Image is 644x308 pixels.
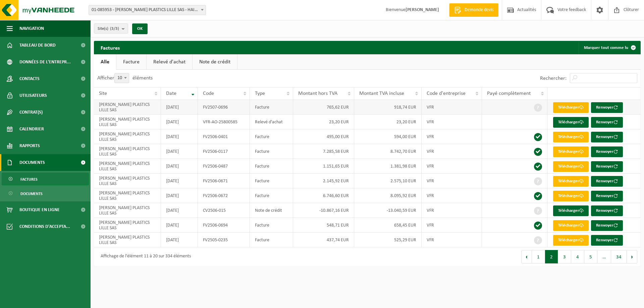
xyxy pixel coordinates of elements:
span: 10 [115,73,129,83]
a: Télécharger [553,161,589,172]
a: Demande devis [449,3,498,17]
td: [DATE] [161,159,198,174]
span: Documents [20,187,43,200]
td: FV2506-0694 [198,218,250,233]
button: Site(s)(3/3) [94,23,128,34]
span: Site(s) [98,24,119,34]
td: 548,71 EUR [293,218,354,233]
td: [DATE] [161,203,198,218]
a: Télécharger [553,146,589,157]
td: FV2507-0696 [198,100,250,115]
td: 525,29 EUR [354,233,422,247]
strong: [PERSON_NAME] [406,7,439,12]
td: VFR [422,218,482,233]
span: Factures [20,173,38,186]
a: Factures [2,173,89,185]
a: Télécharger [553,117,589,128]
h2: Factures [94,41,126,54]
td: [DATE] [161,233,198,247]
button: OK [132,23,148,34]
button: Next [627,250,637,263]
span: Demande devis [463,7,495,13]
a: Télécharger [553,176,589,187]
span: Conditions d'accepta... [19,218,70,235]
td: Note de crédit [250,203,293,218]
button: Renvoyer [591,176,623,187]
a: Alle [94,54,116,70]
td: VFR [422,203,482,218]
td: [PERSON_NAME] PLASTICS LILLE SAS [94,115,161,129]
td: CV2506-015 [198,203,250,218]
td: -10.867,16 EUR [293,203,354,218]
button: Renvoyer [591,117,623,128]
a: Télécharger [553,132,589,142]
span: Tableau de bord [19,37,56,54]
td: VFR [422,115,482,129]
td: VFR [422,233,482,247]
td: 23,20 EUR [354,115,422,129]
td: VFR [422,174,482,188]
button: 4 [571,250,584,263]
button: Renvoyer [591,235,623,246]
td: 2.145,92 EUR [293,174,354,188]
span: Données de l'entrepr... [19,54,71,70]
td: 495,00 EUR [293,129,354,144]
span: Type [255,91,265,96]
span: Calendrier [19,121,44,137]
td: [DATE] [161,218,198,233]
td: FV2506-0487 [198,159,250,174]
button: 1 [532,250,545,263]
td: FV2506-0401 [198,129,250,144]
span: Payé complètement [487,91,531,96]
td: VFR [422,159,482,174]
td: Facture [250,100,293,115]
span: Montant hors TVA [298,91,337,96]
td: 2.575,10 EUR [354,174,422,188]
td: VFR [422,100,482,115]
button: 2 [545,250,558,263]
td: [DATE] [161,174,198,188]
span: Montant TVA incluse [359,91,404,96]
td: Relevé d'achat [250,115,293,129]
span: 01-085953 - GREIF PLASTICS LILLE SAS - HAISNES CEDEX [89,5,206,15]
span: Site [99,91,107,96]
td: [DATE] [161,144,198,159]
td: 1.381,98 EUR [354,159,422,174]
td: [PERSON_NAME] PLASTICS LILLE SAS [94,159,161,174]
span: Date [166,91,176,96]
span: Boutique en ligne [19,201,60,218]
td: [DATE] [161,115,198,129]
td: FV2506-0671 [198,174,250,188]
td: 7.285,58 EUR [293,144,354,159]
td: 1.151,65 EUR [293,159,354,174]
td: [DATE] [161,129,198,144]
div: Affichage de l'élément 11 à 20 sur 334 éléments [97,251,191,263]
td: 765,62 EUR [293,100,354,115]
td: Facture [250,144,293,159]
td: VFR [422,129,482,144]
label: Afficher éléments [97,75,153,81]
td: [PERSON_NAME] PLASTICS LILLE SAS [94,100,161,115]
td: [PERSON_NAME] PLASTICS LILLE SAS [94,144,161,159]
td: 918,74 EUR [354,100,422,115]
button: Renvoyer [591,191,623,201]
span: Contacts [19,70,40,87]
span: 01-085953 - GREIF PLASTICS LILLE SAS - HAISNES CEDEX [89,5,206,15]
td: [PERSON_NAME] PLASTICS LILLE SAS [94,203,161,218]
td: 437,74 EUR [293,233,354,247]
span: Rapports [19,137,40,154]
td: FV2506-0117 [198,144,250,159]
td: VFR-AO-25800585 [198,115,250,129]
button: Renvoyer [591,132,623,142]
a: Facture [116,54,146,70]
td: Facture [250,188,293,203]
td: 658,45 EUR [354,218,422,233]
td: 594,00 EUR [354,129,422,144]
span: Code d'entreprise [427,91,466,96]
button: 5 [584,250,597,263]
span: Documents [19,154,45,171]
button: Renvoyer [591,146,623,157]
a: Télécharger [553,102,589,113]
span: Code [203,91,214,96]
td: Facture [250,233,293,247]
